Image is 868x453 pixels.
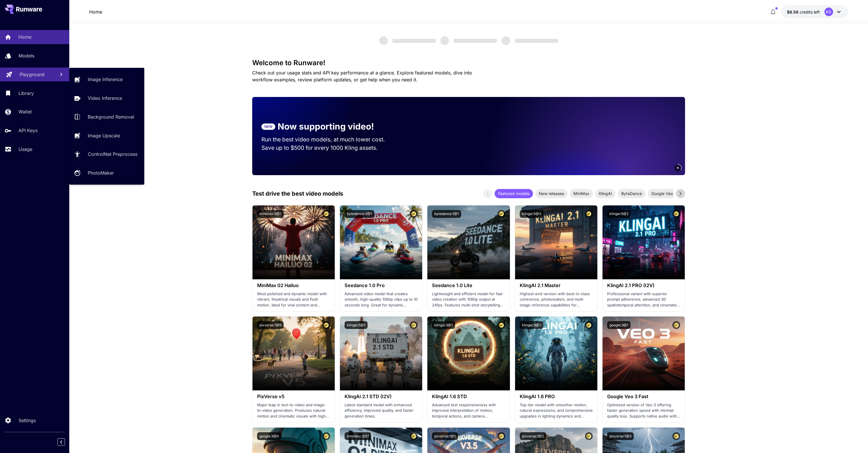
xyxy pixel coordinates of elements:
[88,113,134,120] p: Background Removal
[89,8,102,15] nav: breadcrumb
[345,321,368,329] button: klingai:5@1
[497,210,505,218] button: Certified Model – Vetted for best performance and includes a commercial license.
[257,394,330,399] h3: PixVerse v5
[800,10,820,14] span: credits left
[88,132,120,139] p: Image Upscale
[257,432,281,440] button: google:3@0
[345,283,418,288] h3: Seedance 1.0 Pro
[264,124,272,129] p: NEW
[570,190,593,196] span: MiniMax
[607,432,634,440] button: pixverse:1@3
[62,437,69,447] div: Collapse sidebar
[585,321,593,329] button: Certified Model – Vetted for best performance and includes a commercial license.
[495,190,533,196] span: Featured models
[18,108,32,115] p: Wallet
[520,291,593,308] p: Highest-end version with best-in-class coherence, photorealism, and multi-image reference capabil...
[345,402,418,419] p: Latest standard model with enhanced efficiency, improved quality, and faster generation times.
[515,317,597,390] img: alt
[520,321,543,329] button: klingai:3@2
[607,283,680,288] h3: KlingAI 2.1 PRO (I2V)
[20,71,44,78] p: Playground
[410,432,418,440] button: Certified Model – Vetted for best performance and includes a commercial license.
[69,110,144,124] a: Background Removal
[520,432,546,440] button: pixverse:1@2
[585,432,593,440] button: Certified Model – Vetted for best performance and includes a commercial license.
[69,91,144,105] a: Video Inference
[322,321,330,329] button: Certified Model – Vetted for best performance and includes a commercial license.
[340,317,422,390] img: alt
[535,190,568,196] span: New releases
[432,210,461,218] button: bytedance:1@1
[648,190,676,196] span: Google Veo
[18,146,32,153] p: Usage
[340,205,422,279] img: alt
[252,189,343,198] p: Test drive the best video models
[432,432,458,440] button: pixverse:1@1
[18,417,36,424] p: Settings
[88,151,137,158] p: ControlNet Preprocess
[824,8,833,16] div: KG
[432,402,505,419] p: Advanced text responsiveness with improved interpretation of motion, temporal actions, and camera...
[410,321,418,329] button: Certified Model – Vetted for best performance and includes a commercial license.
[18,33,31,40] p: Home
[88,76,123,83] p: Image Inference
[432,321,455,329] button: klingai:3@1
[607,394,680,399] h3: Google Veo 3 Fast
[520,210,543,218] button: klingai:5@3
[787,9,820,15] div: $8.55907
[257,321,284,329] button: pixverse:1@5
[261,135,396,144] p: Run the best video models, at much lower cost.
[252,59,685,67] h3: Welcome to Runware!
[787,10,800,14] span: $8.56
[345,210,374,218] button: bytedance:2@1
[252,205,335,279] img: alt
[603,205,685,279] img: alt
[69,128,144,143] a: Image Upscale
[497,321,505,329] button: Certified Model – Vetted for best performance and includes a commercial license.
[261,144,396,152] p: Save up to $500 for every 1000 Kling assets.
[257,283,330,288] h3: MiniMax 02 Hailuo
[69,166,144,180] a: PhotoMaker
[345,432,371,440] button: minimax:2@1
[69,147,144,161] a: ControlNet Preprocess
[18,127,38,134] p: API Keys
[257,291,330,308] p: Most polished and dynamic model with vibrant, theatrical visuals and fluid motion. Ideal for vira...
[88,169,114,176] p: PhotoMaker
[607,291,680,308] p: Professional variant with superior prompt adherence, advanced 3D spatiotemporal attention, and ci...
[345,291,418,308] p: Advanced video model that creates smooth, high-quality 1080p clips up to 10 seconds long. Great f...
[427,205,510,279] img: alt
[345,394,418,399] h3: KlingAI 2.1 STD (I2V)
[69,72,144,87] a: Image Inference
[18,52,34,59] p: Models
[607,210,631,218] button: klingai:5@2
[432,283,505,288] h3: Seedance 1.0 Lite
[515,205,597,279] img: alt
[57,438,65,446] button: Collapse sidebar
[88,95,122,102] p: Video Inference
[322,210,330,218] button: Certified Model – Vetted for best performance and includes a commercial license.
[677,166,679,170] span: 4
[257,402,330,419] p: Major leap in text-to-video and image-to-video generation. Produces natural motion and cinematic ...
[520,402,593,419] p: Top-tier model with smoother motion, natural expressions, and comprehensive upgrades in lighting ...
[252,70,472,83] span: Check out your usage stats and API key performance at a glance. Explore featured models, dive int...
[520,394,593,399] h3: KlingAI 1.6 PRO
[278,120,374,133] p: Now supporting video!
[781,5,848,18] button: $8.55907
[520,283,593,288] h3: KlingAI 2.1 Master
[257,210,284,218] button: minimax:3@1
[607,321,631,329] button: google:3@1
[18,90,34,97] p: Library
[585,210,593,218] button: Certified Model – Vetted for best performance and includes a commercial license.
[607,402,680,419] p: Optimized version of Veo 3 offering faster generation speed with minimal quality loss. Supports n...
[427,317,510,390] img: alt
[497,432,505,440] button: Certified Model – Vetted for best performance and includes a commercial license.
[89,8,102,15] p: Home
[672,210,680,218] button: Certified Model – Vetted for best performance and includes a commercial license.
[672,321,680,329] button: Certified Model – Vetted for best performance and includes a commercial license.
[595,190,616,196] span: KlingAI
[410,210,418,218] button: Certified Model – Vetted for best performance and includes a commercial license.
[432,291,505,308] p: Lightweight and efficient model for fast video creation with 1080p output at 24fps. Features mult...
[322,432,330,440] button: Certified Model – Vetted for best performance and includes a commercial license.
[672,432,680,440] button: Certified Model – Vetted for best performance and includes a commercial license.
[618,190,646,196] span: ByteDance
